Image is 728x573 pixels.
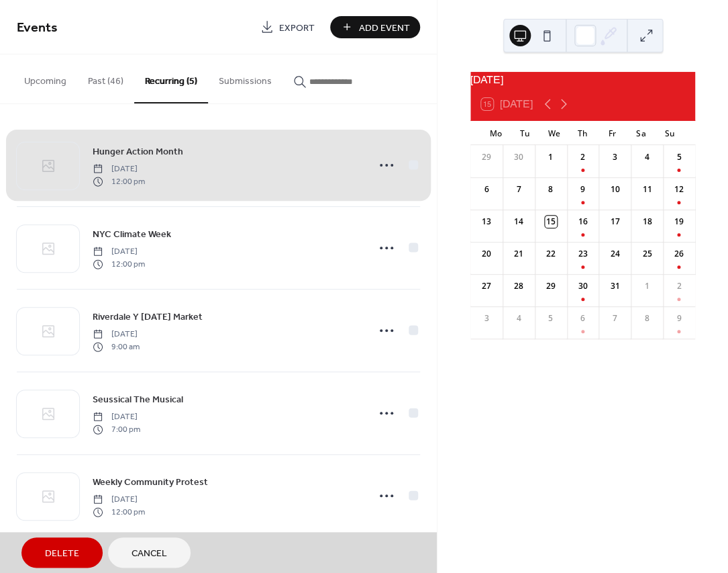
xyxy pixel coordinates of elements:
div: 9 [576,183,588,195]
div: 5 [545,312,557,324]
button: Cancel [108,537,191,568]
div: 12 [673,183,685,195]
span: Add Event [359,21,410,35]
span: Delete [45,547,79,561]
div: 2 [673,280,685,292]
div: 24 [609,248,621,260]
div: 28 [513,280,525,292]
button: Past (46) [77,54,134,102]
button: Submissions [208,54,282,102]
div: 20 [480,248,492,260]
div: Th [568,121,597,145]
div: 2 [576,151,588,163]
div: 3 [480,312,492,324]
div: 15 [545,216,557,228]
div: 25 [641,248,653,260]
div: Sa [626,121,655,145]
div: 17 [609,216,621,228]
div: 27 [480,280,492,292]
div: 30 [513,151,525,163]
button: Upcoming [13,54,77,102]
span: Cancel [132,547,167,561]
div: 9 [673,312,685,324]
div: Fr [597,121,626,145]
div: 21 [513,248,525,260]
div: 1 [545,151,557,163]
div: 1 [641,280,653,292]
div: 14 [513,216,525,228]
div: [DATE] [470,72,695,88]
div: We [539,121,568,145]
div: 7 [609,312,621,324]
div: 11 [641,183,653,195]
div: Mo [481,121,510,145]
div: Su [656,121,684,145]
div: 8 [641,312,653,324]
div: 6 [576,312,588,324]
span: Export [279,21,315,35]
div: 4 [641,151,653,163]
div: 8 [545,183,557,195]
div: 29 [480,151,492,163]
div: 5 [673,151,685,163]
div: 4 [513,312,525,324]
button: Delete [21,537,103,568]
button: Recurring (5) [134,54,208,103]
div: 13 [480,216,492,228]
div: 10 [609,183,621,195]
div: 16 [576,216,588,228]
div: 18 [641,216,653,228]
button: Add Event [330,16,420,38]
div: 23 [576,248,588,260]
div: 26 [673,248,685,260]
div: 19 [673,216,685,228]
div: 6 [480,183,492,195]
div: 3 [609,151,621,163]
a: Export [250,16,325,38]
div: 22 [545,248,557,260]
span: Events [17,15,58,41]
div: 7 [513,183,525,195]
div: 31 [609,280,621,292]
div: 29 [545,280,557,292]
div: Tu [510,121,539,145]
div: 30 [576,280,588,292]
